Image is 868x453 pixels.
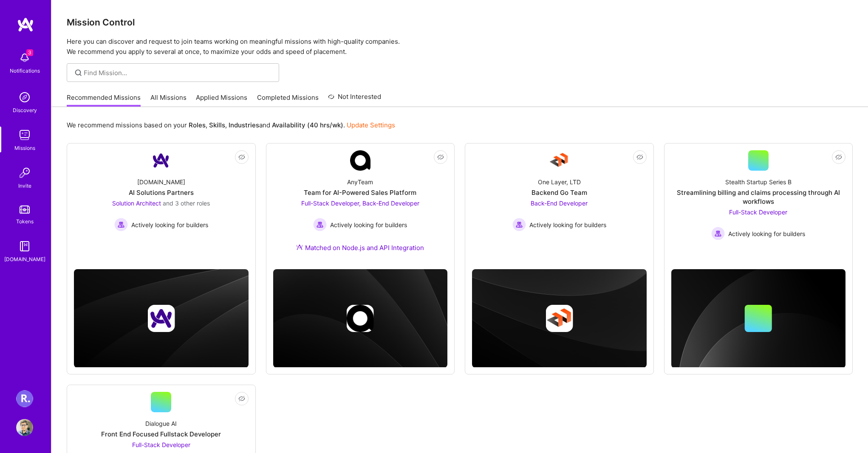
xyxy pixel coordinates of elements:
img: teamwork [16,127,33,143]
img: Invite [16,164,33,181]
b: Roles [189,121,206,129]
div: AI Solutions Partners [129,188,194,197]
span: Back-End Developer [531,200,588,207]
img: cover [671,269,846,368]
a: All Missions [150,93,187,107]
i: icon EyeClosed [238,154,245,160]
img: discovery [16,89,33,106]
a: Applied Missions [196,93,247,107]
div: One Layer, LTD [538,177,581,186]
i: icon SearchGrey [74,68,83,78]
h3: Mission Control [67,17,853,28]
div: Matched on Node.js and API Integration [296,243,424,252]
a: Company LogoOne Layer, LTDBackend Go TeamBack-End Developer Actively looking for buildersActively... [472,150,647,255]
div: AnyTeam [347,177,373,186]
img: Company Logo [151,150,171,171]
div: Dialogue AI [145,419,177,428]
i: icon EyeClosed [238,395,245,402]
input: Find Mission... [84,68,273,77]
b: Availability (40 hrs/wk) [272,121,343,129]
a: Update Settings [347,121,395,129]
i: icon EyeClosed [636,154,643,160]
img: User Avatar [16,419,33,436]
div: Front End Focused Fullstack Developer [101,430,221,439]
span: Actively looking for builders [728,229,805,238]
i: icon EyeClosed [835,154,842,160]
img: Roger Healthcare: Team for Clinical Intake Platform [16,390,33,407]
a: Completed Missions [257,93,319,107]
img: Company logo [147,305,175,332]
div: Missions [14,143,35,152]
p: Here you can discover and request to join teams working on meaningful missions with high-quality ... [67,37,853,57]
img: cover [472,269,647,368]
div: Notifications [10,66,40,75]
img: bell [16,49,33,66]
span: Actively looking for builders [330,220,407,229]
img: Actively looking for builders [313,218,327,231]
div: Stealth Startup Series B [725,177,792,186]
a: Not Interested [328,92,381,107]
img: Ateam Purple Icon [296,244,303,250]
img: logo [17,17,34,32]
img: guide book [16,238,33,255]
a: Company Logo[DOMAIN_NAME]AI Solutions PartnersSolution Architect and 3 other rolesActively lookin... [74,150,249,255]
img: Actively looking for builders [512,218,526,231]
b: Industries [229,121,259,129]
span: Actively looking for builders [131,220,208,229]
a: Roger Healthcare: Team for Clinical Intake Platform [14,390,35,407]
div: Team for AI-Powered Sales Platform [304,188,416,197]
a: Stealth Startup Series BStreamlining billing and claims processing through AI workflowsFull-Stack... [671,150,846,255]
div: Backend Go Team [532,188,587,197]
p: We recommend missions based on your , , and . [67,121,395,129]
span: Full-Stack Developer [729,208,787,216]
i: icon EyeClosed [437,154,444,160]
span: Actively looking for builders [529,220,606,229]
span: and 3 other roles [163,200,210,207]
img: Company logo [546,305,573,332]
div: Streamlining billing and claims processing through AI workflows [671,188,846,206]
div: [DOMAIN_NAME] [4,255,45,264]
img: Company Logo [549,150,569,171]
img: cover [74,269,249,368]
img: cover [273,269,448,368]
img: Actively looking for builders [114,218,128,231]
b: Skills [209,121,225,129]
span: Solution Architect [112,200,161,207]
img: tokens [20,205,30,214]
img: Company logo [347,305,374,332]
a: Recommended Missions [67,93,141,107]
a: Company LogoAnyTeamTeam for AI-Powered Sales PlatformFull-Stack Developer, Back-End Developer Act... [273,150,448,262]
span: Full-Stack Developer [132,441,190,448]
img: Actively looking for builders [711,227,725,240]
div: Discovery [13,106,37,115]
div: [DOMAIN_NAME] [137,177,185,186]
span: 3 [26,49,33,56]
span: Full-Stack Developer, Back-End Developer [301,200,419,207]
div: Tokens [16,217,34,226]
a: User Avatar [14,419,35,436]
img: Company Logo [350,150,370,171]
div: Invite [18,181,31,190]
